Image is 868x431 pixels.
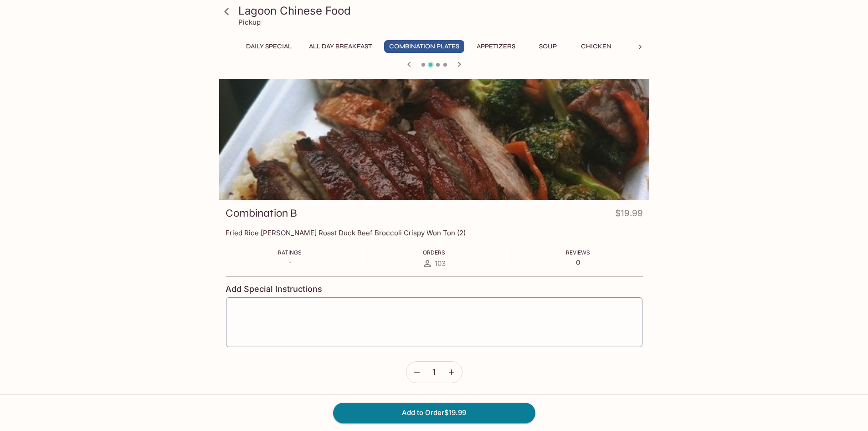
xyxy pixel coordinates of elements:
[384,40,464,53] button: Combination Plates
[432,367,436,377] span: 1
[238,4,646,18] h3: Lagoon Chinese Food
[226,206,297,220] h3: Combination B
[226,228,643,237] p: Fried Rice [PERSON_NAME] Roast Duck Beef Broccoli Crispy Won Ton (2)
[241,40,297,53] button: Daily Special
[624,40,665,53] button: Beef
[472,40,520,53] button: Appetizers
[566,258,590,267] p: 0
[333,403,535,423] button: Add to Order$19.99
[528,40,569,53] button: Soup
[219,79,649,200] div: Combination B
[423,249,445,256] span: Orders
[238,18,261,26] p: Pickup
[566,249,590,256] span: Reviews
[576,40,617,53] button: Chicken
[435,259,446,268] span: 103
[304,40,377,53] button: All Day Breakfast
[615,206,643,224] h4: $19.99
[278,249,302,256] span: Ratings
[226,284,643,294] h4: Add Special Instructions
[278,258,302,267] p: -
